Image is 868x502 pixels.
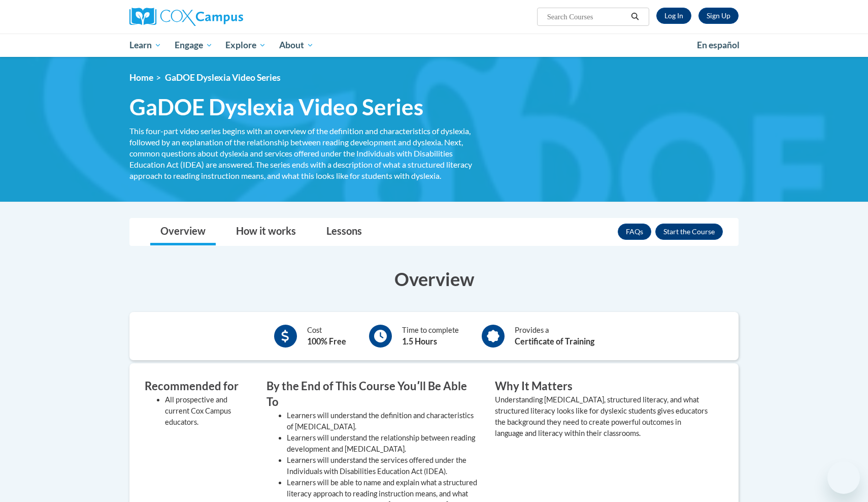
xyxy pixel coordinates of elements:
[129,72,153,83] a: Home
[123,34,168,57] a: Learn
[114,34,754,57] div: Main menu
[219,34,273,57] a: Explore
[175,39,213,51] span: Engage
[165,394,251,428] li: All prospective and current Cox Campus educators.
[656,8,691,24] a: Log In
[495,395,708,437] value: Understanding [MEDICAL_DATA], structured literacy, and what structured literacy looks like for dy...
[145,379,251,394] h3: Recommended for
[287,455,480,477] li: Learners will understand the services offered under the Individuals with Disabilities Education A...
[129,8,322,26] a: Cox Campus
[515,325,594,348] div: Provides a
[402,325,459,348] div: Time to complete
[129,93,423,120] span: GaDOE Dyslexia Video Series
[316,218,372,245] a: Lessons
[266,379,480,410] h3: By the End of This Course Youʹll Be Able To
[168,34,219,57] a: Engage
[827,461,860,494] iframe: Button to launch messaging window
[402,336,437,346] b: 1.5 Hours
[698,8,739,24] a: Register
[697,40,740,50] span: En español
[307,336,346,346] b: 100% Free
[546,11,627,23] input: Search Courses
[307,325,346,348] div: Cost
[129,39,161,51] span: Learn
[129,266,739,292] h3: Overview
[655,224,723,240] button: Enroll
[287,432,480,455] li: Learners will understand the relationship between reading development and [MEDICAL_DATA].
[279,39,314,51] span: About
[627,11,643,23] button: Search
[129,8,243,26] img: Cox Campus
[226,218,306,245] a: How it works
[515,336,594,346] b: Certificate of Training
[225,39,266,51] span: Explore
[150,218,216,245] a: Overview
[273,34,320,57] a: About
[690,35,746,56] a: En español
[287,410,480,432] li: Learners will understand the definition and characteristics of [MEDICAL_DATA].
[165,72,281,83] span: GaDOE Dyslexia Video Series
[129,125,480,181] div: This four-part video series begins with an overview of the definition and characteristics of dysl...
[495,379,708,394] h3: Why It Matters
[618,224,651,240] a: FAQs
